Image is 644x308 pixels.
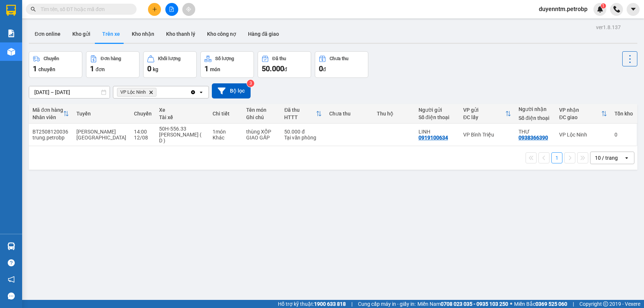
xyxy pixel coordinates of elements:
[519,129,552,135] div: THƯ
[555,104,611,124] th: Toggle SortBy
[284,129,321,135] div: 50.000 đ
[198,89,204,95] svg: open
[246,135,277,141] div: GIAO GẤP
[29,25,66,43] button: Đơn online
[329,111,370,117] div: Chưa thu
[463,114,505,120] div: ĐC lấy
[597,6,603,13] img: icon-new-feature
[200,51,254,78] button: Số lượng1món
[90,64,94,73] span: 1
[76,129,126,141] span: [PERSON_NAME][GEOGRAPHIC_DATA]
[134,129,152,135] div: 14:00
[419,135,448,141] div: 0919100634
[8,276,15,283] span: notification
[213,111,239,117] div: Chi tiết
[7,30,15,37] img: solution-icon
[284,135,321,141] div: Tại văn phòng
[559,114,601,120] div: ĐC giao
[76,111,127,117] div: Tuyến
[33,64,37,73] span: 1
[519,106,552,112] div: Người nhận
[247,80,254,87] sup: 3
[573,300,574,308] span: |
[147,64,151,73] span: 0
[8,293,15,300] span: message
[319,64,323,73] span: 0
[246,107,277,113] div: Tên món
[614,132,633,138] div: 0
[258,51,311,78] button: Đã thu50.000đ
[315,51,368,78] button: Chưa thu0đ
[126,25,160,43] button: Kho nhận
[559,107,601,113] div: VP nhận
[44,56,59,61] div: Chuyến
[614,111,633,117] div: Tồn kho
[533,4,593,14] span: duyenntm.petrobp
[262,64,284,73] span: 50.000
[419,114,456,120] div: Số điện thoại
[242,25,285,43] button: Hàng đã giao
[96,25,126,43] button: Trên xe
[278,300,346,308] span: Hỗ trợ kỹ thuật:
[31,7,36,12] span: search
[603,301,608,307] span: copyright
[190,89,196,95] svg: Clear all
[627,3,640,16] button: caret-down
[134,111,152,117] div: Chuyến
[212,83,251,98] button: Bộ lọc
[120,89,146,95] span: VP Lộc Ninh
[186,7,191,12] span: aim
[213,129,239,135] div: 1 món
[215,56,234,61] div: Số lượng
[66,25,96,43] button: Kho gửi
[159,107,205,113] div: Xe
[595,154,618,162] div: 10 / trang
[441,301,508,307] strong: 0708 023 035 - 0935 103 250
[159,132,205,143] div: [PERSON_NAME] ( D )
[519,135,548,141] div: 0938366390
[201,25,242,43] button: Kho công nợ
[417,300,508,308] span: Miền Nam
[38,66,55,72] span: chuyến
[32,114,63,120] div: Nhân viên
[148,3,161,16] button: plus
[7,242,15,250] img: warehouse-icon
[32,107,63,113] div: Mã đơn hàng
[601,3,606,8] sup: 1
[624,155,630,161] svg: open
[463,132,511,138] div: VP Bình Triệu
[29,104,73,124] th: Toggle SortBy
[29,86,110,98] input: Select a date range.
[459,104,515,124] th: Toggle SortBy
[29,51,82,78] button: Chuyến1chuyến
[246,129,277,135] div: thùng XỐP
[284,66,287,72] span: đ
[32,129,69,135] div: BT2508120036
[613,6,620,13] img: phone-icon
[272,56,286,61] div: Đã thu
[96,66,105,72] span: đơn
[143,51,197,78] button: Khối lượng0kg
[246,114,277,120] div: Ghi chú
[358,300,416,308] span: Cung cấp máy in - giấy in:
[204,64,209,73] span: 1
[158,89,159,96] input: Selected VP Lộc Ninh.
[159,126,205,132] div: 50H-556.33
[284,107,316,113] div: Đã thu
[510,302,512,305] span: ⚪️
[182,3,195,16] button: aim
[280,104,325,124] th: Toggle SortBy
[159,114,205,120] div: Tài xế
[323,66,326,72] span: đ
[596,23,621,31] div: ver 1.8.137
[8,259,15,266] span: question-circle
[101,56,121,61] div: Đơn hàng
[330,56,348,61] div: Chưa thu
[519,115,552,121] div: Số điện thoại
[32,135,69,141] div: trung.petrobp
[351,300,352,308] span: |
[602,3,605,8] span: 1
[419,107,456,113] div: Người gửi
[160,25,201,43] button: Kho thanh lý
[551,152,562,163] button: 1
